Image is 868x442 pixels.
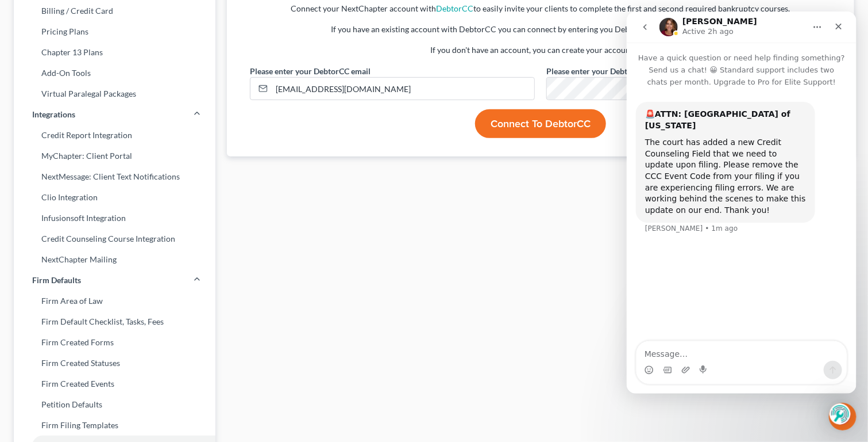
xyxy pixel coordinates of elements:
label: Please enter your DebtorCC password [546,65,682,77]
a: Infusionsoft Integration [14,208,215,228]
a: MyChapter: Client Portal [14,146,215,166]
span: Integrations [32,109,75,120]
a: Firm Defaults [14,270,215,291]
a: Firm Filing Templates [14,415,215,436]
a: Firm Created Forms [14,332,215,353]
a: Add-On Tools [14,63,215,83]
a: Firm Default Checklist, Tasks, Fees [14,311,215,332]
a: Credit Counseling Course Integration [14,228,215,249]
a: NextChapter Mailing [14,249,215,270]
a: Firm Area of Law [14,291,215,311]
a: Clio Integration [14,187,215,208]
p: Connect your NextChapter account with to easily invite your clients to complete the first and sec... [250,3,831,14]
a: Pricing Plans [14,21,215,42]
a: Chapter 13 Plans [14,42,215,63]
a: Integrations [14,104,215,125]
a: Virtual Paralegal Packages [14,83,215,104]
a: DebtorCC [436,3,473,13]
a: Petition Defaults [14,394,215,415]
a: Firm Created Events [14,374,215,394]
p: If you have an existing account with DebtorCC you can connect by entering you DebtorCC email and ... [250,24,831,35]
a: NextMessage: Client Text Notifications [14,166,215,187]
button: Connect to DebtorCC [475,109,606,138]
input: Email [272,78,534,100]
a: Credit Report Integration [14,125,215,146]
span: Firm Defaults [32,275,81,286]
a: Billing / Credit Card [14,1,215,21]
iframe: Intercom live chat [627,12,857,394]
a: Firm Created Statuses [14,353,215,374]
label: Please enter your DebtorCC email [250,65,371,77]
iframe: Intercom live chat [829,403,857,430]
p: If you don't have an account, you can create your account . [250,44,831,56]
